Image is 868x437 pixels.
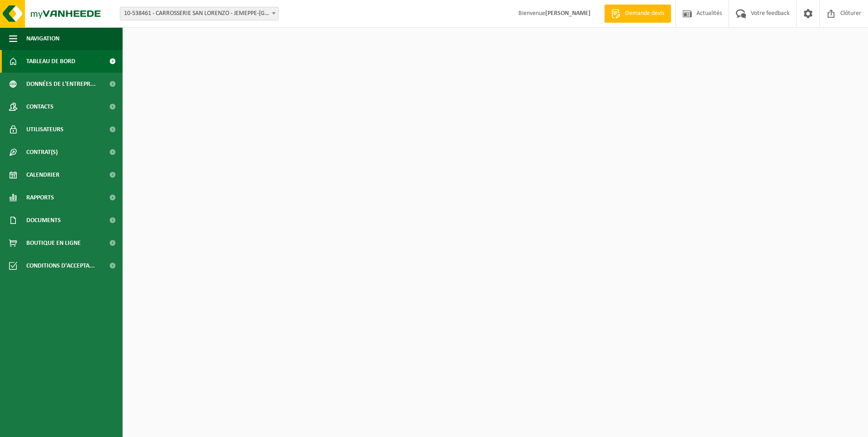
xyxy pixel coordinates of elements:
span: Contacts [26,95,54,118]
span: Documents [26,209,61,232]
span: 10-538461 - CARROSSERIE SAN LORENZO - JEMEPPE-SUR-MEUSE [120,7,279,20]
span: Navigation [26,27,59,50]
span: 10-538461 - CARROSSERIE SAN LORENZO - JEMEPPE-SUR-MEUSE [120,7,278,20]
span: Contrat(s) [26,141,58,164]
span: Calendrier [26,164,59,186]
span: Tableau de bord [26,50,75,73]
span: Utilisateurs [26,118,64,141]
span: Données de l'entrepr... [26,73,96,95]
span: Demande devis [623,9,666,18]
a: Demande devis [604,5,671,23]
span: Rapports [26,186,54,209]
span: Boutique en ligne [26,232,81,254]
span: Conditions d'accepta... [26,254,95,277]
strong: [PERSON_NAME] [545,10,591,17]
